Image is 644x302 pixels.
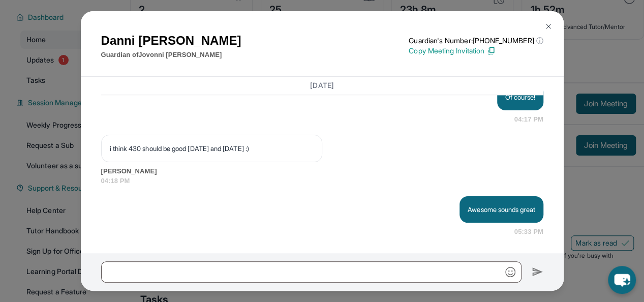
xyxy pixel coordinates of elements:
[536,36,543,46] span: ⓘ
[101,176,543,186] span: 04:18 PM
[514,114,543,125] span: 04:17 PM
[101,50,241,60] p: Guardian of Jovonni [PERSON_NAME]
[409,36,543,46] p: Guardian's Number: [PHONE_NUMBER]
[101,166,543,176] span: [PERSON_NAME]
[505,267,515,277] img: Emoji
[514,227,543,237] span: 05:33 PM
[505,92,535,102] p: Of course!
[532,266,543,278] img: Send icon
[101,81,543,91] h3: [DATE]
[101,32,241,50] h1: Danni [PERSON_NAME]
[468,204,535,215] p: Awesome sounds great
[110,143,314,154] p: i think 430 should be good [DATE] and [DATE] :)
[486,46,496,55] img: Copy Icon
[544,22,553,31] img: Close Icon
[608,266,636,294] button: chat-button
[409,46,543,56] p: Copy Meeting Invitation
